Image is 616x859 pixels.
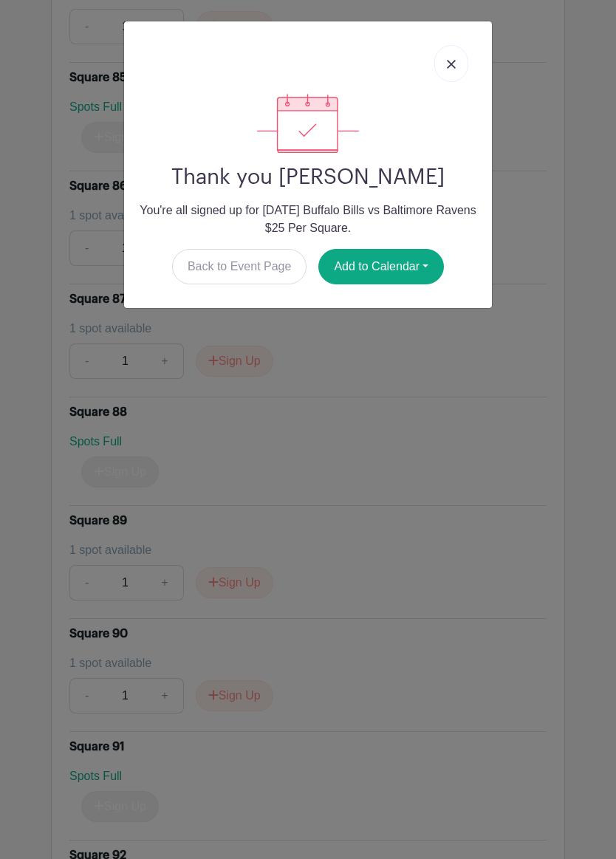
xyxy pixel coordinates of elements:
[172,249,307,284] a: Back to Event Page
[136,202,480,237] p: You're all signed up for [DATE] Buffalo Bills vs Baltimore Ravens $25 Per Square.
[318,249,444,284] button: Add to Calendar
[136,165,480,190] h2: Thank you [PERSON_NAME]
[257,94,359,153] img: signup_complete-c468d5dda3e2740ee63a24cb0ba0d3ce5d8a4ecd24259e683200fb1569d990c8.svg
[447,60,456,69] img: close_button-5f87c8562297e5c2d7936805f587ecaba9071eb48480494691a3f1689db116b3.svg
